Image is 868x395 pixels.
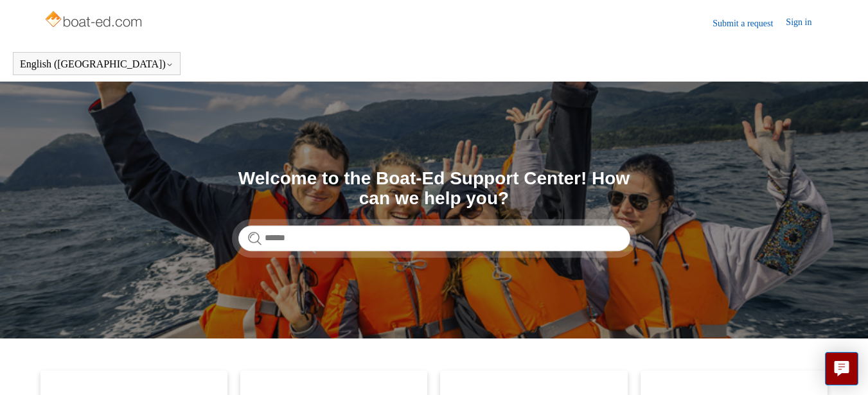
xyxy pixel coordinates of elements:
[44,8,146,33] img: Boat-Ed Help Center home page
[713,17,786,30] a: Submit a request
[825,352,858,385] button: Live chat
[238,225,630,251] input: Search
[786,15,824,31] a: Sign in
[238,169,630,209] h1: Welcome to the Boat-Ed Support Center! How can we help you?
[20,58,173,70] button: English ([GEOGRAPHIC_DATA])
